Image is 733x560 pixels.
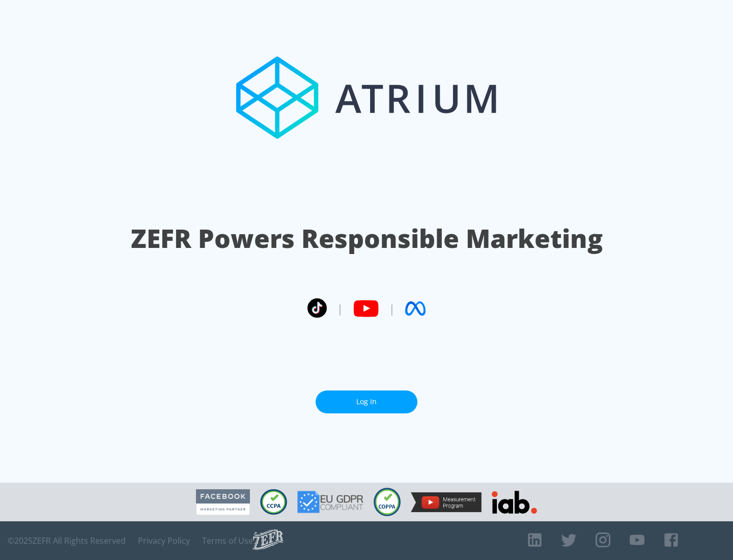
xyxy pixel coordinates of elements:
a: Privacy Policy [138,536,190,546]
a: Terms of Use [202,536,253,546]
img: GDPR Compliant [297,491,363,513]
span: | [337,301,343,316]
a: Log In [316,390,417,413]
span: | [389,301,395,316]
img: YouTube Measurement Program [411,492,482,512]
img: Facebook Marketing Partner [196,489,250,515]
span: © 2025 ZEFR All Rights Reserved [8,536,126,546]
img: CCPA Compliant [260,489,287,515]
img: IAB [492,491,537,514]
img: COPPA Compliant [374,488,401,516]
h1: ZEFR Powers Responsible Marketing [131,221,603,256]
